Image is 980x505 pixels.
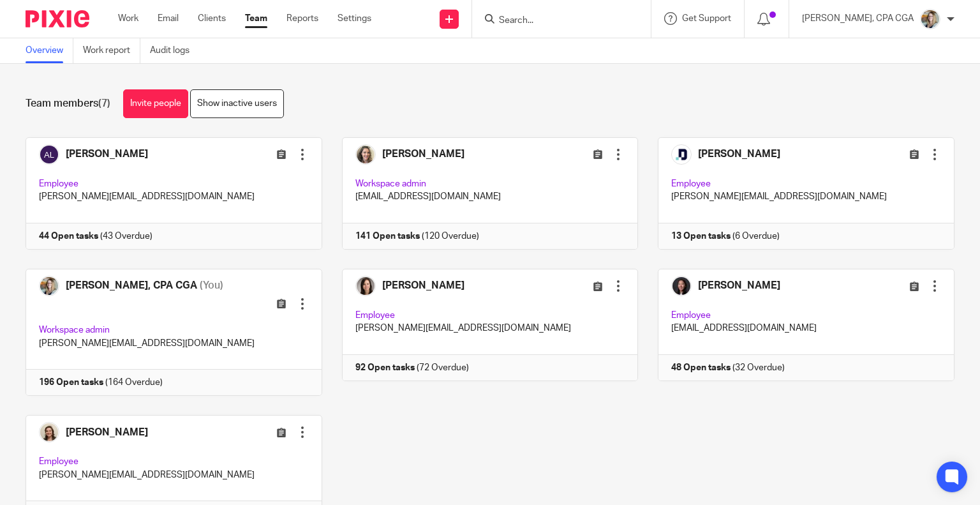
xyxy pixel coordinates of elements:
a: Invite people [123,89,188,118]
a: Overview [26,38,73,63]
span: (7) [98,98,110,109]
a: Clients [198,12,226,25]
img: Chrissy%20McGale%20Bio%20Pic%201.jpg [920,9,940,29]
a: Audit logs [150,38,199,63]
h1: Team members [26,97,110,110]
p: [PERSON_NAME], CPA CGA [802,12,914,25]
span: Get Support [682,14,731,23]
a: Work report [83,38,140,63]
img: Pixie [26,10,89,27]
a: Reports [286,12,318,25]
a: Show inactive users [190,89,284,118]
a: Settings [338,12,371,25]
a: Work [118,12,138,25]
a: Email [158,12,179,25]
input: Search [498,15,612,27]
a: Team [245,12,267,25]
